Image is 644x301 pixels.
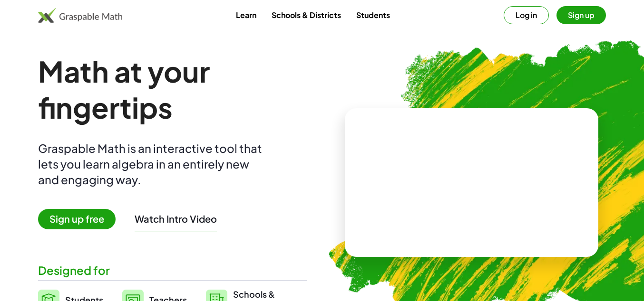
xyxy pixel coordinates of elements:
[135,213,217,225] button: Watch Intro Video
[38,263,307,278] div: Designed for
[228,6,264,24] a: Learn
[504,6,549,24] button: Log in
[400,147,543,218] video: What is this? This is dynamic math notation. Dynamic math notation plays a central role in how Gr...
[264,6,349,24] a: Schools & Districts
[38,141,266,188] div: Graspable Math is an interactive tool that lets you learn algebra in an entirely new and engaging...
[349,6,398,24] a: Students
[556,6,606,24] button: Sign up
[38,209,116,229] span: Sign up free
[38,53,307,125] h1: Math at your fingertips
